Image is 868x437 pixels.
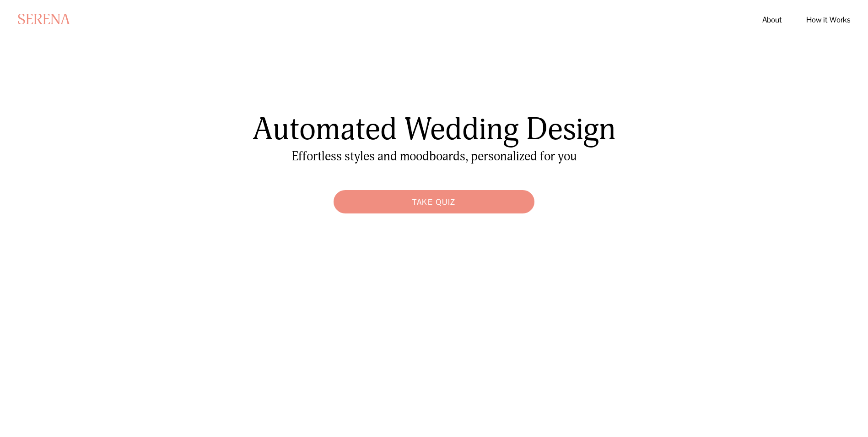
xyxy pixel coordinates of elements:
span: Effortless styles and moodboards, personalized for you [292,149,577,164]
a: About [762,12,782,28]
a: Take Quiz [329,186,539,218]
a: How it Works [806,12,851,28]
a: SERENA [17,11,70,29]
span: Automated Wedding Design [253,110,616,148]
